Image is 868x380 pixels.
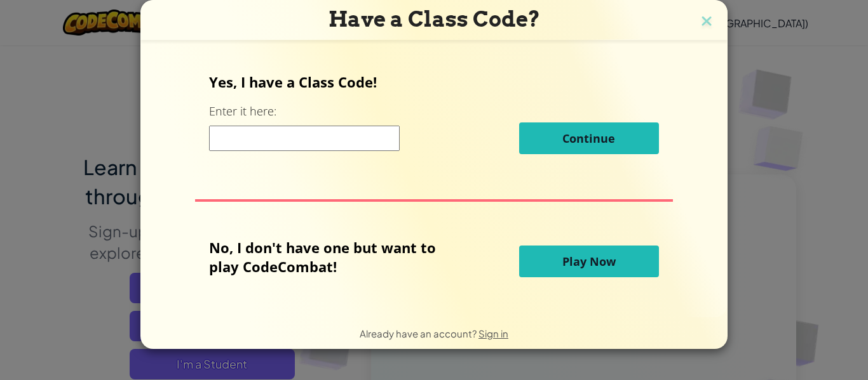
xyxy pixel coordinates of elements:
a: Sign in [478,327,508,339]
button: Play Now [519,246,659,277]
span: Continue [562,131,615,146]
p: Yes, I have a Class Code! [209,72,658,91]
img: close icon [698,13,715,32]
span: Play Now [562,254,616,269]
span: Already have an account? [360,327,478,339]
p: No, I don't have one but want to play CodeCombat! [209,238,455,276]
button: Continue [519,122,659,154]
span: Have a Class Code? [329,6,540,32]
label: Enter it here: [209,103,276,119]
